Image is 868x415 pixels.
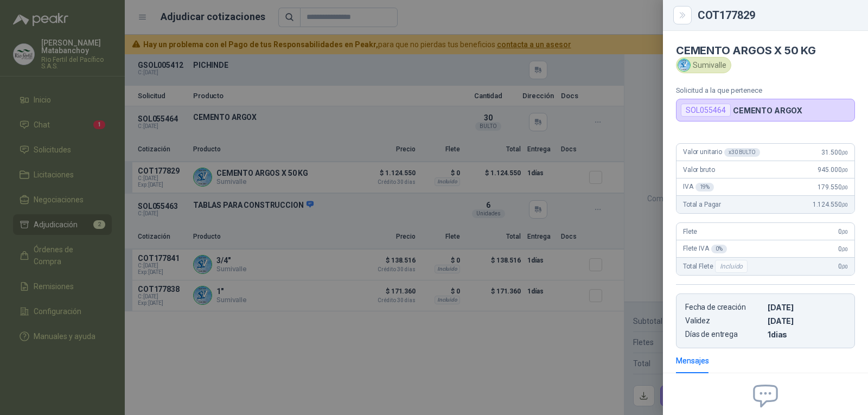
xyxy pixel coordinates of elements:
img: Company Logo [678,59,690,71]
span: 0 [838,263,848,270]
span: ,00 [841,202,848,208]
p: 1 dias [768,330,846,339]
div: COT177829 [698,10,855,21]
span: Flete IVA [683,245,727,253]
p: [DATE] [768,316,846,325]
span: ,00 [841,167,848,173]
span: 179.550 [818,183,848,191]
span: 945.000 [818,166,848,174]
span: ,00 [841,246,848,252]
div: 0 % [711,245,727,253]
span: Valor unitario [683,148,760,157]
span: Flete [683,228,697,235]
span: Total Flete [683,260,750,273]
span: ,00 [841,150,848,156]
span: ,00 [841,184,848,190]
p: [DATE] [768,303,846,312]
span: 31.500 [821,149,848,156]
p: CEMENTO ARGOX [733,106,802,115]
div: Sumivalle [676,57,731,73]
p: Días de entrega [685,330,763,339]
div: x 30 BULTO [724,148,760,157]
span: 0 [838,228,848,235]
p: Solicitud a la que pertenece [676,86,855,94]
p: Validez [685,316,763,325]
button: Close [676,9,689,22]
div: Mensajes [676,355,709,367]
div: 19 % [695,183,714,191]
span: ,00 [841,264,848,270]
span: 1.124.550 [813,201,848,208]
span: Valor bruto [683,166,714,174]
span: IVA [683,183,714,191]
p: Fecha de creación [685,303,763,312]
h4: CEMENTO ARGOS X 50 KG [676,44,855,57]
span: ,00 [841,229,848,235]
span: 0 [838,245,848,253]
span: Total a Pagar [683,201,721,208]
div: Incluido [715,260,748,273]
div: SOL055464 [681,104,731,117]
